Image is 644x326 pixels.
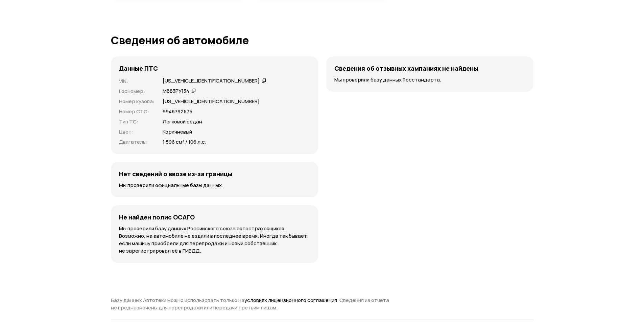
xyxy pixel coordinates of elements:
[163,128,192,136] p: Коричневый
[163,98,260,105] p: [US_VEHICLE_IDENTIFICATION_NUMBER]
[334,76,525,84] p: Мы проверили базу данных Росстандарта.
[119,170,232,178] h4: Нет сведений о ввозе из-за границы
[119,98,154,105] p: Номер кузова :
[119,108,154,115] p: Номер СТС :
[119,65,158,72] h4: Данные ПТС
[119,182,310,189] p: Мы проверили официальные базы данных.
[119,225,310,255] p: Мы проверили базу данных Российского союза автостраховщиков. Возможно, на автомобиле не ездили в ...
[334,65,478,72] h4: Сведения об отзывных кампаниях не найдены
[119,77,154,85] p: VIN :
[163,118,202,125] p: Легковой седан
[119,118,154,125] p: Тип ТС :
[111,297,395,311] p: Базу данных Автотеки можно использовать только на . Сведения из отчёта не предназначены для переп...
[111,34,533,46] h1: Сведения об автомобиле
[163,108,192,115] p: 9946792575
[163,77,260,85] div: [US_VEHICLE_IDENTIFICATION_NUMBER]
[244,297,337,304] a: условиях лицензионного соглашения
[163,88,189,95] div: М883РУ134
[163,138,206,146] p: 1 596 см³ / 106 л.с.
[119,88,154,95] p: Госномер :
[119,213,195,221] h4: Не найден полис ОСАГО
[119,128,154,136] p: Цвет :
[119,138,154,146] p: Двигатель :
